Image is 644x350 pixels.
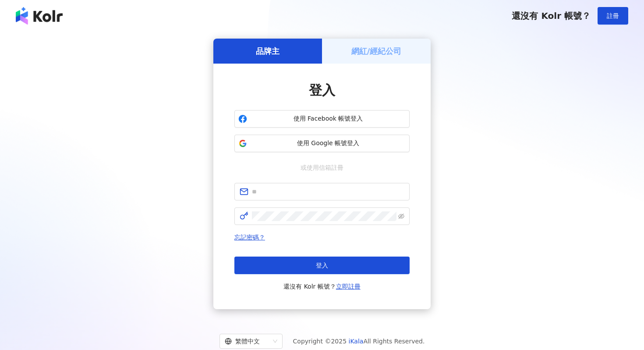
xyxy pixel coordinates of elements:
[16,7,63,25] img: logo
[512,11,591,21] span: 還沒有 Kolr 帳號？
[309,82,335,98] span: 登入
[234,257,410,274] button: 登入
[349,338,364,345] a: iKala
[351,46,402,57] h5: 網紅/經紀公司
[256,46,280,57] h5: 品牌主
[234,135,410,152] button: 使用 Google 帳號登入
[294,163,350,172] span: 或使用信箱註冊
[234,234,265,241] a: 忘記密碼？
[336,283,361,290] a: 立即註冊
[251,139,406,148] span: 使用 Google 帳號登入
[398,213,404,219] span: eye-invisible
[607,12,619,19] span: 註冊
[234,110,410,128] button: 使用 Facebook 帳號登入
[598,7,628,25] button: 註冊
[251,114,406,123] span: 使用 Facebook 帳號登入
[316,262,328,269] span: 登入
[225,334,269,348] div: 繁體中文
[283,281,361,292] span: 還沒有 Kolr 帳號？
[293,336,425,346] span: Copyright © 2025 All Rights Reserved.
